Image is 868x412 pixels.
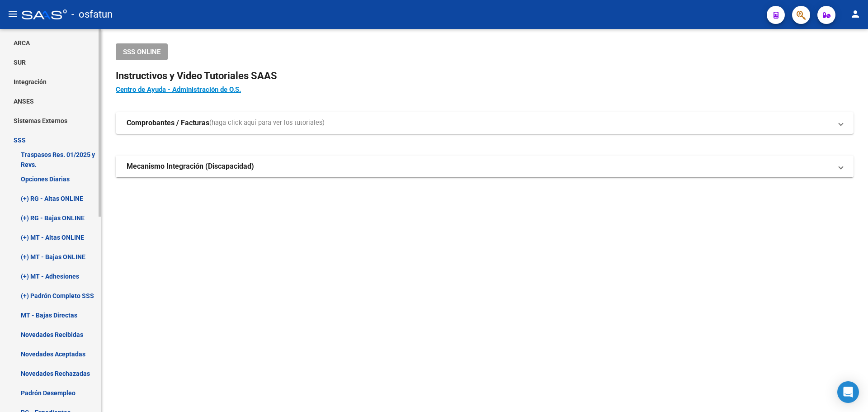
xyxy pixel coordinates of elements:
span: (haga click aquí para ver los tutoriales) [209,118,325,128]
h2: Instructivos y Video Tutoriales SAAS [116,67,854,85]
mat-icon: person [850,9,861,19]
a: Centro de Ayuda - Administración de O.S. [116,85,241,94]
div: Open Intercom Messenger [837,381,859,403]
mat-expansion-panel-header: Mecanismo Integración (Discapacidad) [116,156,854,177]
strong: Comprobantes / Facturas [127,118,209,128]
mat-expansion-panel-header: Comprobantes / Facturas(haga click aquí para ver los tutoriales) [116,112,854,134]
strong: Mecanismo Integración (Discapacidad) [127,161,254,171]
span: - osfatun [71,5,113,24]
span: SSS ONLINE [123,48,160,56]
button: SSS ONLINE [116,43,168,60]
mat-icon: menu [7,9,18,19]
